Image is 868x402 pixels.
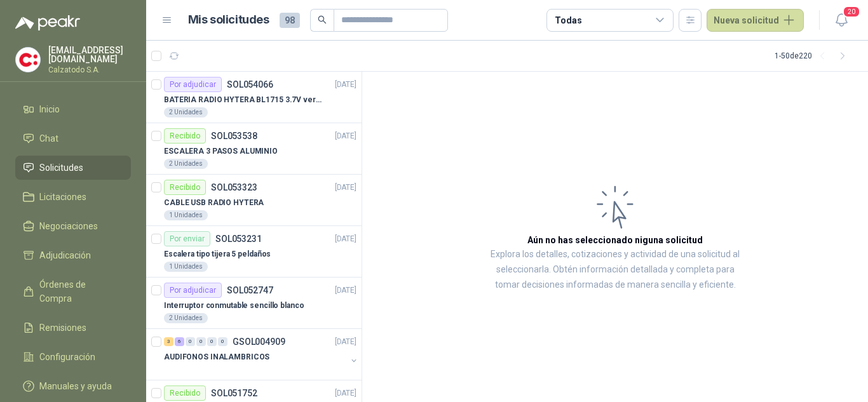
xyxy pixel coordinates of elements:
span: 20 [843,6,860,18]
span: Negociaciones [39,219,98,233]
p: Escalera tipo tijera 5 peldaños [164,248,271,260]
a: Solicitudes [15,156,131,180]
p: [DATE] [335,182,356,194]
span: Chat [39,131,58,145]
p: [DATE] [335,387,356,399]
div: 2 Unidades [164,313,208,323]
a: Adjudicación [15,243,131,267]
p: [DATE] [335,79,356,91]
span: Órdenes de Compra [39,278,119,305]
div: 0 [186,337,195,346]
div: 0 [218,337,227,346]
img: Company Logo [16,48,40,72]
a: Por adjudicarSOL054066[DATE] BATERIA RADIO HYTERA BL1715 3.7V ver imagen2 Unidades [146,72,362,123]
div: Recibido [164,385,206,401]
a: RecibidoSOL053323[DATE] CABLE USB RADIO HYTERA1 Unidades [146,175,362,226]
p: [EMAIL_ADDRESS][DOMAIN_NAME] [48,46,131,64]
div: 2 Unidades [164,107,208,117]
span: Solicitudes [39,161,83,175]
img: Logo peakr [15,15,80,30]
p: [DATE] [335,130,356,142]
div: Por enviar [164,231,210,246]
button: 20 [830,9,853,32]
h3: Aún no has seleccionado niguna solicitud [527,233,703,247]
a: Remisiones [15,316,131,340]
div: 0 [196,337,206,346]
div: 0 [207,337,217,346]
h1: Mis solicitudes [188,11,269,29]
p: AUDIFONOS INALAMBRICOS [164,351,269,363]
div: Por adjudicar [164,283,222,298]
p: Calzatodo S.A. [48,66,131,74]
a: Órdenes de Compra [15,272,131,311]
a: Por enviarSOL053231[DATE] Escalera tipo tijera 5 peldaños1 Unidades [146,226,362,278]
p: Explora los detalles, cotizaciones y actividad de una solicitud al seleccionarla. Obtén informaci... [489,247,741,293]
p: [DATE] [335,336,356,348]
p: Interruptor conmutable sencillo blanco [164,300,304,312]
p: SOL053538 [211,131,257,140]
div: 3 [164,337,173,346]
button: Nueva solicitud [707,9,804,32]
div: 1 - 50 de 220 [775,46,853,66]
div: 1 Unidades [164,210,208,220]
span: Manuales y ayuda [39,379,112,393]
p: ESCALERA 3 PASOS ALUMINIO [164,145,278,157]
p: SOL053231 [215,234,262,243]
a: Por adjudicarSOL052747[DATE] Interruptor conmutable sencillo blanco2 Unidades [146,278,362,329]
p: SOL052747 [227,286,273,295]
a: Licitaciones [15,185,131,209]
a: Configuración [15,345,131,369]
a: Chat [15,126,131,151]
span: Inicio [39,102,60,116]
span: Adjudicación [39,248,91,262]
span: 98 [280,13,300,28]
div: Recibido [164,128,206,144]
div: Recibido [164,180,206,195]
a: RecibidoSOL053538[DATE] ESCALERA 3 PASOS ALUMINIO2 Unidades [146,123,362,175]
p: GSOL004909 [233,337,285,346]
p: SOL054066 [227,80,273,89]
a: Negociaciones [15,214,131,238]
a: Manuales y ayuda [15,374,131,398]
div: 1 Unidades [164,262,208,272]
span: Remisiones [39,321,86,335]
div: Por adjudicar [164,77,222,92]
a: Inicio [15,97,131,121]
p: [DATE] [335,285,356,297]
a: 3 6 0 0 0 0 GSOL004909[DATE] AUDIFONOS INALAMBRICOS [164,334,359,375]
p: [DATE] [335,233,356,245]
div: 2 Unidades [164,159,208,169]
p: SOL053323 [211,183,257,192]
p: BATERIA RADIO HYTERA BL1715 3.7V ver imagen [164,94,322,106]
p: SOL051752 [211,389,257,398]
div: Todas [555,13,581,27]
span: search [318,15,327,24]
span: Configuración [39,350,95,364]
p: CABLE USB RADIO HYTERA [164,197,264,209]
span: Licitaciones [39,190,86,204]
div: 6 [175,337,184,346]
